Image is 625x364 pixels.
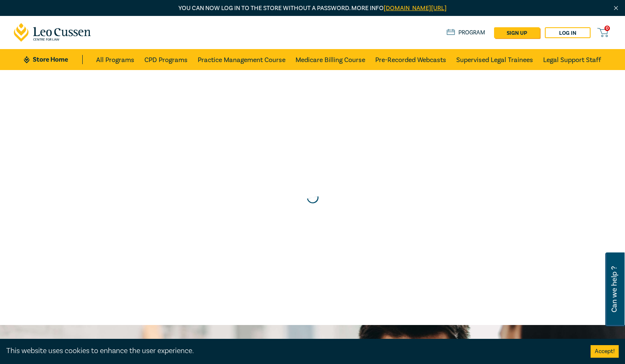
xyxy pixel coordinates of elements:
[384,4,447,12] a: [DOMAIN_NAME][URL]
[447,28,486,37] a: Program
[14,4,612,13] p: You can now log in to the store without a password. More info
[494,27,540,38] a: sign up
[198,49,285,70] a: Practice Management Course
[24,55,82,64] a: Store Home
[96,49,134,70] a: All Programs
[591,345,619,358] button: Accept cookies
[6,346,578,356] div: This website uses cookies to enhance the user experience.
[456,49,533,70] a: Supervised Legal Trainees
[296,49,365,70] a: Medicare Billing Course
[545,27,591,38] a: Log in
[612,5,620,12] img: Close
[543,49,601,70] a: Legal Support Staff
[144,49,188,70] a: CPD Programs
[375,49,446,70] a: Pre-Recorded Webcasts
[604,26,610,31] span: 0
[610,257,618,321] span: Can we help ?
